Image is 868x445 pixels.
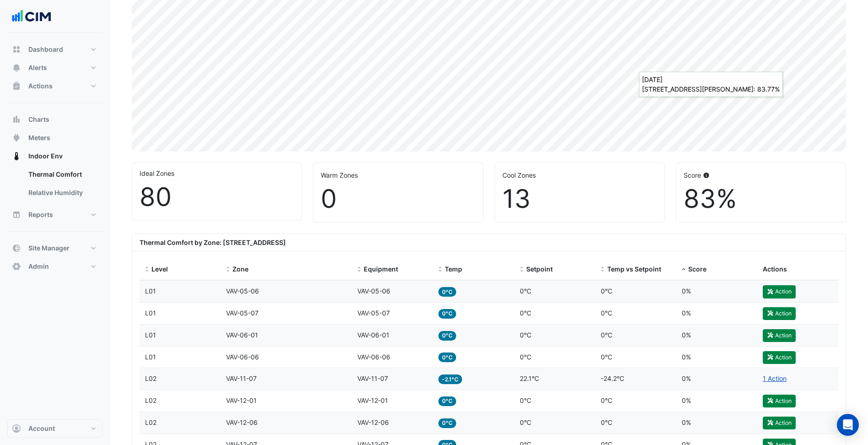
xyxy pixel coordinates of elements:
[684,170,838,180] div: Score
[226,353,259,361] span: VAV-06-06
[438,287,456,297] span: 0°C
[7,206,102,224] button: Reports
[226,309,259,317] span: VAV-05-07
[232,265,248,273] span: Zone
[151,265,168,273] span: Level
[357,396,388,404] span: VAV-12-01
[763,285,796,298] button: Action
[321,184,475,214] div: 0
[438,309,456,319] span: 0°C
[140,168,294,178] div: Ideal Zones
[12,244,21,253] app-icon: Site Manager
[145,331,156,339] span: L01
[7,165,102,206] div: Indoor Env
[12,45,21,54] app-icon: Dashboard
[226,418,258,426] span: VAV-12-06
[28,210,53,219] span: Reports
[601,418,612,426] span: 0°C
[145,287,156,295] span: L01
[837,414,859,436] div: Open Intercom Messenger
[763,351,796,364] button: Action
[682,418,691,426] span: 0%
[7,419,102,438] button: Account
[357,287,390,295] span: VAV-05-06
[28,115,49,124] span: Charts
[438,396,456,406] span: 0°C
[28,424,55,433] span: Account
[145,396,156,404] span: L02
[7,129,102,147] button: Meters
[220,239,286,246] span: : [STREET_ADDRESS]
[357,374,388,382] span: VAV-11-07
[526,265,553,273] span: Setpoint
[357,309,390,317] span: VAV-05-07
[21,165,102,184] a: Thermal Comfort
[364,265,398,273] span: Equipment
[7,59,102,77] button: Alerts
[502,184,657,214] div: 13
[438,418,456,428] span: 0°C
[145,309,156,317] span: L01
[682,287,691,295] span: 0%
[682,396,691,404] span: 0%
[601,287,612,295] span: 0°C
[7,147,102,165] button: Indoor Env
[140,182,294,212] div: 80
[520,309,531,317] span: 0°C
[763,395,796,407] button: Action
[601,309,612,317] span: 0°C
[601,353,612,361] span: 0°C
[12,133,21,142] app-icon: Meters
[438,331,456,341] span: 0°C
[684,184,838,214] div: 83%
[520,331,531,339] span: 0°C
[607,265,661,273] span: Temp vs Setpoint
[520,353,531,361] span: 0°C
[226,374,257,382] span: VAV-11-07
[438,374,462,384] span: -2.1°C
[520,374,539,382] span: 22.1°C
[438,353,456,362] span: 0°C
[357,418,389,426] span: VAV-12-06
[682,374,691,382] span: 0%
[28,262,49,271] span: Admin
[601,331,612,339] span: 0°C
[28,81,53,91] span: Actions
[763,374,787,382] a: 1 Action
[226,331,258,339] span: VAV-06-01
[226,396,257,404] span: VAV-12-01
[763,417,796,429] button: Action
[145,418,156,426] span: L02
[11,7,52,26] img: Company Logo
[12,210,21,219] app-icon: Reports
[357,331,389,339] span: VAV-06-01
[763,329,796,342] button: Action
[7,77,102,95] button: Actions
[28,152,63,161] span: Indoor Env
[7,110,102,129] button: Charts
[601,396,612,404] span: 0°C
[445,265,462,273] span: Temp
[28,133,50,142] span: Meters
[763,307,796,320] button: Action
[502,170,657,180] div: Cool Zones
[12,115,21,124] app-icon: Charts
[763,265,787,273] span: Actions
[12,63,21,72] app-icon: Alerts
[12,81,21,91] app-icon: Actions
[226,287,259,295] span: VAV-05-06
[7,40,102,59] button: Dashboard
[145,374,156,382] span: L02
[682,309,691,317] span: 0%
[140,239,286,246] b: Thermal Comfort by Zone
[12,152,21,161] app-icon: Indoor Env
[520,418,531,426] span: 0°C
[688,265,706,273] span: Score
[682,331,691,339] span: 0%
[520,396,531,404] span: 0°C
[21,184,102,202] a: Relative Humidity
[357,353,390,361] span: VAV-06-06
[28,63,47,72] span: Alerts
[682,353,691,361] span: 0%
[28,244,70,253] span: Site Manager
